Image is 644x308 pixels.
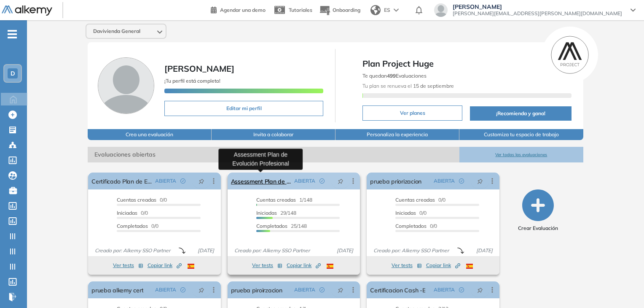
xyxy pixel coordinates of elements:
a: prueba alkemy cert [91,281,143,298]
button: Ver todas las evaluaciones [459,147,583,162]
button: Ver tests [113,260,143,270]
span: [PERSON_NAME] [453,3,622,10]
span: Te quedan Evaluaciones [362,73,427,79]
span: Davivienda General [93,28,140,35]
span: Onboarding [333,7,360,13]
button: Crea una evaluación [88,129,212,140]
span: check-circle [319,178,325,184]
button: Personaliza la experiencia [335,129,459,140]
span: ABIERTA [155,286,176,294]
span: [DATE] [473,247,496,254]
span: ABIERTA [294,286,315,294]
b: 499 [387,73,396,79]
span: ¡Tu perfil está completo! [164,78,220,84]
button: Customiza tu espacio de trabajo [459,129,583,140]
button: Copiar link [426,260,460,270]
span: 29/148 [256,210,296,216]
a: Certificacion Cash -E [370,281,425,298]
span: 0/0 [395,223,437,229]
span: 1/148 [256,197,312,203]
a: Certificado Plan de Evolución Profesional [91,173,151,189]
button: pushpin [192,283,211,297]
span: ABIERTA [434,177,455,185]
span: Cuentas creadas [256,197,296,203]
span: Copiar link [426,262,460,269]
span: 0/0 [117,197,167,203]
span: ABIERTA [155,177,176,185]
a: prueba priorizacion [370,173,421,189]
span: [DATE] [194,247,217,254]
button: Ver planes [362,105,462,121]
span: Copiar link [287,262,321,269]
a: Assessment Plan de Evolución Profesional [231,173,291,189]
button: pushpin [471,174,489,188]
div: Assessment Plan de Evolución Profesional [218,149,303,170]
span: 0/0 [117,223,158,229]
span: pushpin [477,178,483,184]
button: Copiar link [148,260,182,270]
span: D [11,70,15,77]
span: Iniciadas [256,210,277,216]
img: world [370,5,381,15]
span: pushpin [338,286,343,293]
img: Foto de perfil [98,57,154,114]
button: pushpin [192,174,211,188]
iframe: Chat Widget [602,267,644,308]
span: Creado por: Alkemy SSO Partner [370,247,452,254]
i: - [8,33,17,35]
span: ABIERTA [434,286,455,294]
span: pushpin [338,178,343,184]
span: 25/148 [256,223,307,229]
img: Logo [2,5,52,16]
img: ESP [188,264,194,269]
span: 0/0 [395,210,427,216]
span: ES [384,6,390,14]
span: Cuentas creadas [117,197,156,203]
span: Completados [256,223,287,229]
button: ¡Recomienda y gana! [470,106,571,121]
span: pushpin [199,286,204,293]
button: pushpin [331,283,350,297]
span: Completados [117,223,148,229]
button: Crear Evaluación [518,189,558,232]
span: Crear Evaluación [518,224,558,232]
span: [DATE] [333,247,357,254]
button: Ver tests [392,260,422,270]
span: check-circle [459,287,464,292]
span: ABIERTA [294,177,315,185]
img: ESP [466,264,473,269]
span: Cuentas creadas [395,197,435,203]
span: Tutoriales [289,7,312,13]
span: Completados [395,223,427,229]
span: Creado por: Alkemy SSO Partner [91,247,174,254]
span: 0/0 [395,197,445,203]
button: pushpin [471,283,489,297]
b: 15 de septiembre [412,83,454,89]
button: Copiar link [287,260,321,270]
span: Copiar link [148,262,182,269]
a: Agendar una demo [211,4,266,14]
span: check-circle [180,178,185,184]
span: check-circle [459,178,464,184]
img: arrow [394,8,399,12]
span: check-circle [180,287,185,292]
span: Tu plan se renueva el [362,83,454,89]
button: Ver tests [252,260,282,270]
a: prueba piroirzacion [231,281,282,298]
span: pushpin [477,286,483,293]
img: ESP [327,264,333,269]
button: Invita a colaborar [212,129,335,140]
span: Creado por: Alkemy SSO Partner [231,247,313,254]
span: pushpin [199,178,204,184]
span: Agendar una demo [220,7,266,13]
span: [PERSON_NAME] [164,63,234,74]
button: Onboarding [319,1,360,19]
span: Iniciadas [395,210,416,216]
button: pushpin [331,174,350,188]
span: Iniciadas [117,210,137,216]
span: Evaluaciones abiertas [88,147,459,162]
button: Editar mi perfil [164,101,323,116]
span: Plan Project Huge [362,57,571,70]
span: check-circle [319,287,325,292]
